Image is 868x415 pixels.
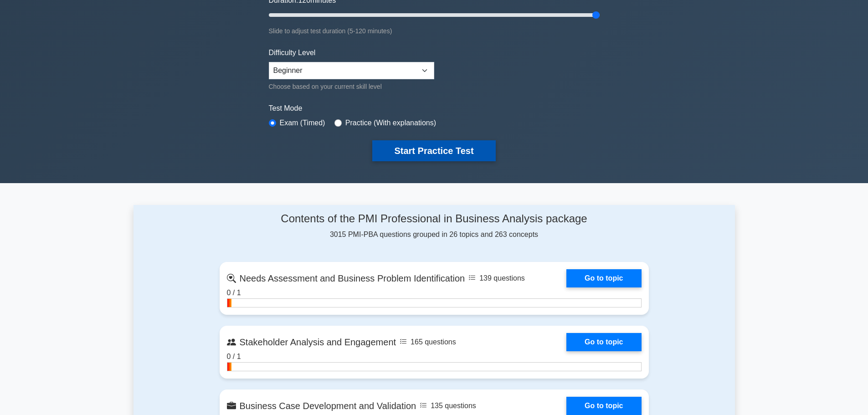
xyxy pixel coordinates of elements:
[566,269,641,287] a: Go to topic
[269,81,434,92] div: Choose based on your current skill level
[345,118,436,128] label: Practice (With explanations)
[269,103,600,114] label: Test Mode
[220,212,649,225] h4: Contents of the PMI Professional in Business Analysis package
[566,333,641,351] a: Go to topic
[372,140,495,161] button: Start Practice Test
[269,26,600,36] div: Slide to adjust test duration (5-120 minutes)
[220,212,649,240] div: 3015 PMI-PBA questions grouped in 26 topics and 263 concepts
[269,47,316,58] label: Difficulty Level
[280,118,325,128] label: Exam (Timed)
[566,397,641,415] a: Go to topic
